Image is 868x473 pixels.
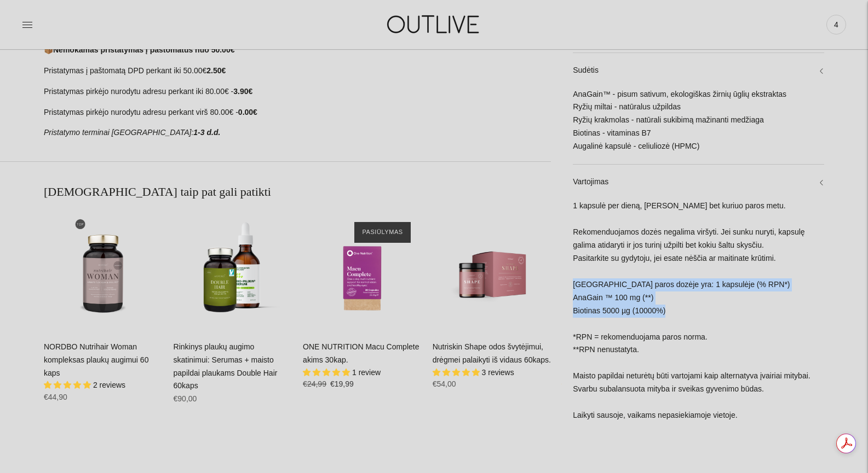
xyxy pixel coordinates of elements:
[44,211,163,330] a: NORDBO Nutrihair Woman kompleksas plaukų augimui 60 kaps
[573,200,824,434] div: 1 kapsulė per dieną, [PERSON_NAME] bet kuriuo paros metu. Rekomenduojamos dozės negalima viršyti....
[303,342,419,364] a: ONE NUTRITION Macu Complete akims 30kap.
[44,342,148,377] a: NORDBO Nutrihair Woman kompleksas plaukų augimui 60 kaps
[44,85,551,98] p: Pristatymas pirkėjo nurodytu adresu perkant iki 80.00€ -
[44,106,551,119] p: Pristatymas pirkėjo nurodytu adresu perkant virš 80.00€ -
[829,17,844,32] span: 4
[573,88,824,165] div: AnaGain™ - pisum sativum, ekologiškas žirnių ūglių ekstraktas Ryžių miltai - natūralus užpildas R...
[366,5,503,43] img: OUTLIVE
[303,211,422,330] a: ONE NUTRITION Macu Complete akims 30kap.
[433,211,551,330] a: Nutriskin Shape odos švytėjimui, drėgmei palaikyti iš vidaus 60kaps.
[44,44,551,57] p: 📦
[433,379,456,388] span: €54,00
[330,379,354,388] span: €19,99
[44,184,551,200] h2: [DEMOGRAPHIC_DATA] taip pat gali patikti
[233,87,252,96] strong: 3.90€
[482,368,514,377] span: 3 reviews
[433,368,482,377] span: 5.00 stars
[53,45,234,54] strong: Nemokamas pristatymas į paštomatus nuo 50.00€
[303,368,352,377] span: 5.00 stars
[238,108,257,116] strong: 0.00€
[826,13,846,37] a: 4
[44,65,551,78] p: Pristatymas į paštomatą DPD perkant iki 50.00€
[303,379,326,388] s: €24,99
[174,342,278,390] a: Rinkinys plaukų augimo skatinimui: Serumas + maisto papildai plaukams Double Hair 60kaps
[174,394,197,403] span: €90,00
[44,128,193,137] em: Pristatymo terminai [GEOGRAPHIC_DATA]:
[44,381,93,389] span: 5.00 stars
[193,128,220,137] strong: 1-3 d.d.
[44,393,67,401] span: €44,90
[573,53,824,88] a: Sudėtis
[352,368,381,377] span: 1 review
[206,66,226,75] strong: 2.50€
[93,381,125,389] span: 2 reviews
[573,165,824,200] a: Vartojimas
[433,342,551,364] a: Nutriskin Shape odos švytėjimui, drėgmei palaikyti iš vidaus 60kaps.
[174,211,292,330] a: Rinkinys plaukų augimo skatinimui: Serumas + maisto papildai plaukams Double Hair 60kaps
